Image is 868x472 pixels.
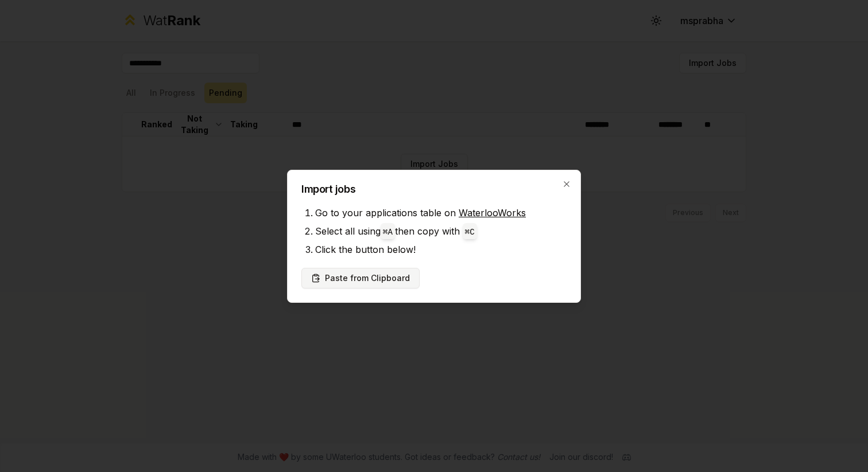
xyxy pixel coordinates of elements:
li: Click the button below! [315,240,567,259]
button: Paste from Clipboard [301,268,420,288]
a: WaterlooWorks [459,207,526,219]
li: Go to your applications table on [315,204,567,222]
code: ⌘ A [383,228,393,237]
h2: Import jobs [301,184,567,194]
code: ⌘ C [465,228,475,237]
li: Select all using then copy with [315,222,567,240]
